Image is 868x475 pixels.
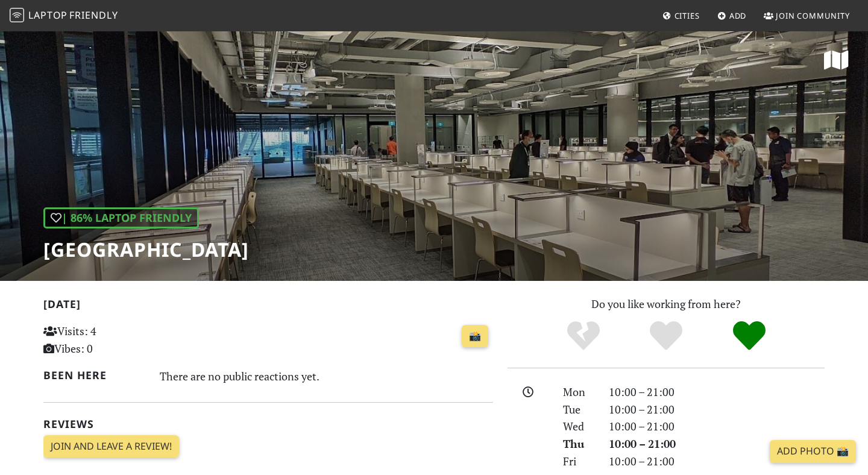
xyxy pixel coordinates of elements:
[602,453,832,470] div: 10:00 – 21:00
[556,401,602,418] div: Tue
[602,435,832,453] div: 10:00 – 21:00
[658,5,705,27] a: Cities
[43,298,493,315] h2: [DATE]
[712,5,752,27] a: Add
[508,295,825,313] p: Do you like working from here?
[729,10,747,21] span: Add
[43,207,199,228] div: | 86% Laptop Friendly
[160,366,494,386] div: There are no public reactions yet.
[10,5,118,27] a: LaptopFriendly LaptopFriendly
[542,319,625,353] div: No
[624,319,708,353] div: Yes
[10,8,24,22] img: LaptopFriendly
[675,10,700,21] span: Cities
[43,238,249,261] h1: [GEOGRAPHIC_DATA]
[43,369,145,382] h2: Been here
[28,8,68,22] span: Laptop
[69,8,118,22] span: Friendly
[43,435,179,458] a: Join and leave a review!
[602,401,832,418] div: 10:00 – 21:00
[556,435,602,453] div: Thu
[43,418,493,430] h2: Reviews
[759,5,855,27] a: Join Community
[770,440,856,463] a: Add Photo 📸
[556,453,602,470] div: Fri
[556,418,602,435] div: Wed
[43,322,184,357] p: Visits: 4 Vibes: 0
[602,383,832,401] div: 10:00 – 21:00
[708,319,791,353] div: Definitely!
[602,418,832,435] div: 10:00 – 21:00
[556,383,602,401] div: Mon
[776,10,850,21] span: Join Community
[462,325,488,348] a: 📸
